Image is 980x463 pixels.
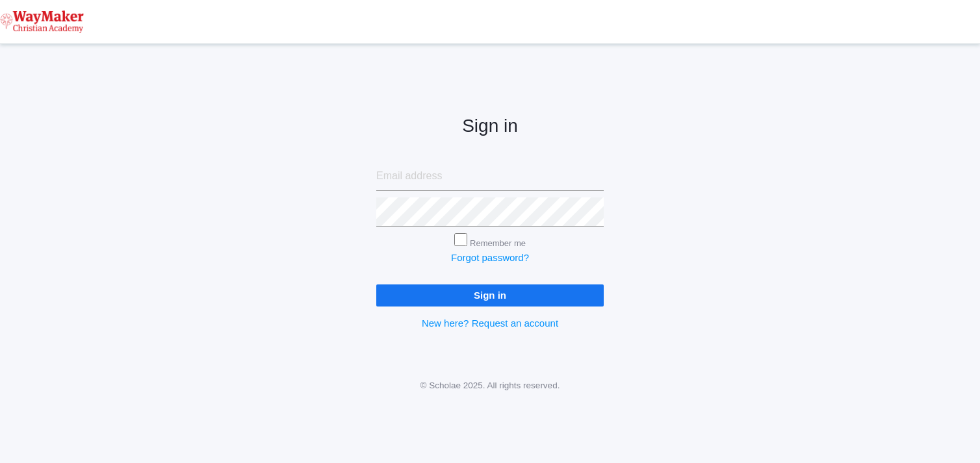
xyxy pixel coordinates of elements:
a: New here? Request an account [422,318,558,329]
input: Email address [376,162,604,191]
label: Remember me [470,238,526,248]
h2: Sign in [376,116,604,136]
input: Sign in [376,284,604,306]
a: Forgot password? [451,252,529,263]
